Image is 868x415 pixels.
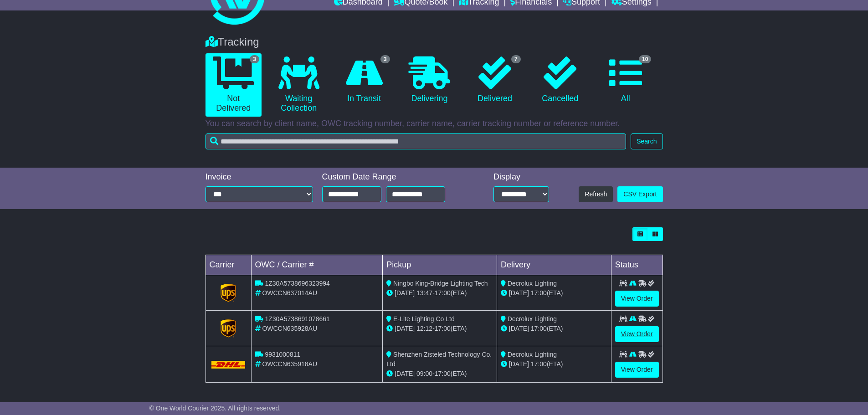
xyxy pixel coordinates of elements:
a: View Order [615,362,659,378]
a: 10 All [597,53,653,107]
span: Decrolux Lighting [508,315,557,323]
span: 10 [639,55,651,63]
span: 12:12 [416,325,432,332]
span: 17:00 [435,370,451,377]
div: - (ETA) [386,324,493,333]
td: OWC / Carrier # [251,255,383,275]
div: (ETA) [501,359,607,369]
span: 7 [511,55,521,63]
span: 13:47 [416,289,432,297]
span: [DATE] [395,325,415,332]
span: [DATE] [395,289,415,297]
span: 1Z30A5738696323994 [265,280,329,287]
span: 17:00 [531,325,547,332]
a: 3 Not Delivered [205,53,262,117]
a: Waiting Collection [271,53,327,117]
div: Custom Date Range [322,172,468,182]
td: Carrier [205,255,251,275]
a: 7 Delivered [467,53,523,107]
button: Refresh [579,186,613,202]
span: 9931000811 [265,351,300,358]
span: © One World Courier 2025. All rights reserved. [149,405,281,412]
span: 17:00 [435,325,451,332]
button: Search [631,133,663,149]
span: Decrolux Lighting [508,351,557,358]
span: E-Lite Lighting Co Ltd [393,315,455,323]
span: 09:00 [416,370,432,377]
span: Shenzhen Zisteled Technology Co. Ltd [386,351,492,368]
img: GetCarrierServiceLogo [221,319,236,338]
a: CSV Export [617,186,663,202]
span: 1Z30A5738691078661 [265,315,329,323]
a: Delivering [401,53,457,107]
div: - (ETA) [386,369,493,379]
span: OWCCN637014AU [262,289,317,297]
div: (ETA) [501,288,607,298]
a: View Order [615,291,659,307]
a: 3 In Transit [336,53,392,107]
div: (ETA) [501,324,607,333]
span: [DATE] [509,325,529,332]
div: Invoice [205,172,313,182]
div: - (ETA) [386,288,493,298]
span: 3 [250,55,259,63]
p: You can search by client name, OWC tracking number, carrier name, carrier tracking number or refe... [205,119,663,129]
span: [DATE] [509,289,529,297]
a: View Order [615,326,659,342]
span: Decrolux Lighting [508,280,557,287]
span: [DATE] [509,360,529,368]
span: OWCCN635918AU [262,360,317,368]
span: Ningbo King-Bridge Lighting Tech [393,280,488,287]
td: Pickup [383,255,497,275]
span: 3 [380,55,390,63]
img: GetCarrierServiceLogo [221,284,236,302]
td: Delivery [497,255,611,275]
span: [DATE] [395,370,415,377]
div: Display [493,172,549,182]
span: 17:00 [531,360,547,368]
img: DHL.png [211,361,246,368]
div: Tracking [201,36,668,49]
a: Cancelled [532,53,588,107]
span: 17:00 [435,289,451,297]
span: 17:00 [531,289,547,297]
span: OWCCN635928AU [262,325,317,332]
td: Status [611,255,663,275]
